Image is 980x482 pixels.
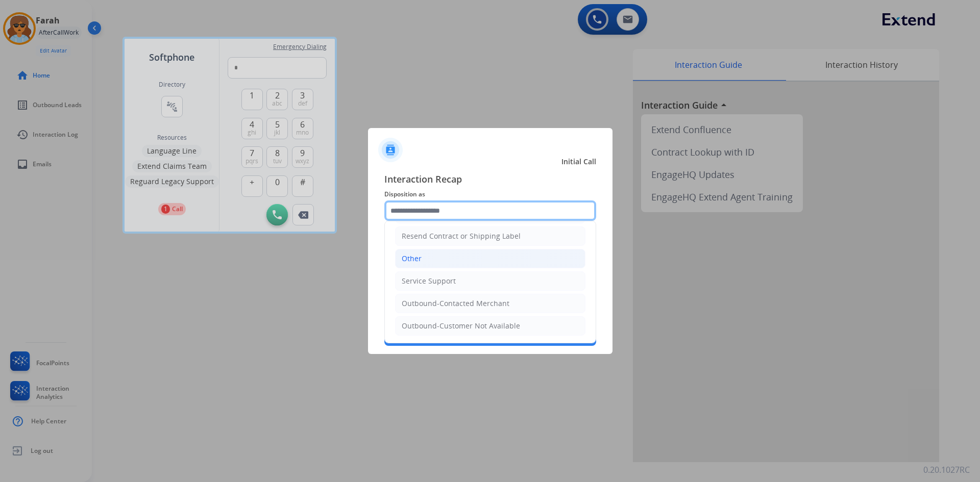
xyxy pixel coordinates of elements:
div: Resend Contract or Shipping Label [402,231,521,241]
img: contactIcon [378,138,403,162]
span: Interaction Recap [384,172,596,188]
div: Other [402,253,422,264]
span: Disposition as [384,188,596,200]
div: Service Support [402,276,456,286]
span: Initial Call [561,157,596,167]
div: Outbound-Contacted Merchant [402,298,509,309]
div: Outbound-Customer Not Available [402,321,520,331]
p: 0.20.1027RC [923,464,970,476]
